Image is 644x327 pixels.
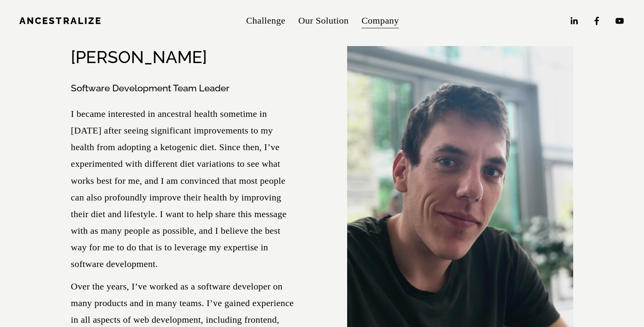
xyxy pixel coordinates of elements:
[71,106,297,273] p: I became interested in ancestral health sometime in [DATE] after seeing significant improvements ...
[19,15,102,26] a: Ancestralize
[298,12,349,30] a: Our Solution
[71,47,207,67] h2: [PERSON_NAME]
[361,12,399,30] a: folder dropdown
[569,16,579,26] a: LinkedIn
[71,82,297,95] h3: Software Development Team Leader
[615,16,625,26] a: YouTube
[361,12,399,29] span: Company
[592,16,602,26] a: Facebook
[246,12,286,30] a: Challenge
